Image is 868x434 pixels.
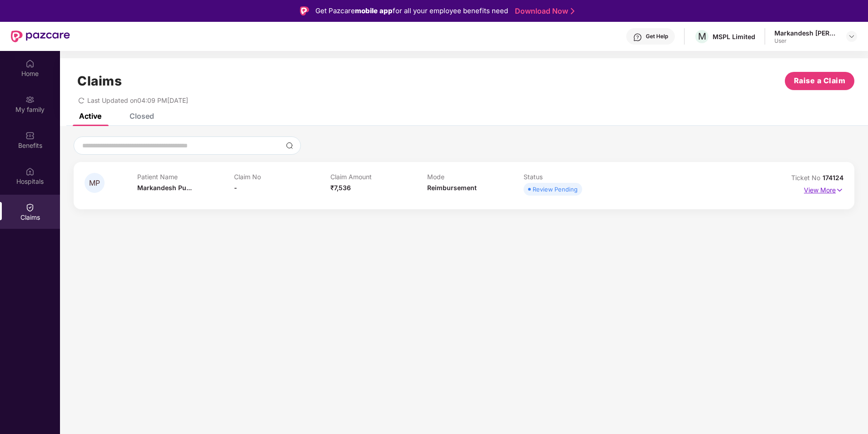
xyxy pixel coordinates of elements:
[78,96,85,104] span: redo
[130,111,154,121] div: Closed
[87,96,188,104] span: Last Updated on 04:09 PM[DATE]
[355,6,393,15] strong: mobile app
[77,73,122,89] h1: Claims
[89,179,100,187] span: MP
[330,173,427,181] p: Claim Amount
[524,173,620,181] p: Status
[515,6,572,16] a: Download Now
[25,95,35,104] img: svg+xml;base64,PHN2ZyB3aWR0aD0iMjAiIGhlaWdodD0iMjAiIHZpZXdCb3g9IjAgMCAyMCAyMCIgZmlsbD0ibm9uZSIgeG...
[698,31,706,42] span: M
[794,75,846,86] span: Raise a Claim
[571,6,574,16] img: Stroke
[234,173,331,181] p: Claim No
[774,29,838,37] div: Markandesh [PERSON_NAME]
[137,173,234,181] p: Patient Name
[427,184,477,192] span: Reimbursement
[330,184,351,192] span: ₹7,536
[823,174,843,182] span: 174124
[848,33,855,40] img: svg+xml;base64,PHN2ZyBpZD0iRHJvcGRvd24tMzJ4MzIiIHhtbG5zPSJodHRwOi8vd3d3LnczLm9yZy8yMDAwL3N2ZyIgd2...
[804,183,843,195] p: View More
[300,6,309,15] img: Logo
[25,203,35,212] img: svg+xml;base64,PHN2ZyBpZD0iQ2xhaW0iIHhtbG5zPSJodHRwOi8vd3d3LnczLm9yZy8yMDAwL3N2ZyIgd2lkdGg9IjIwIi...
[633,33,642,42] img: svg+xml;base64,PHN2ZyBpZD0iSGVscC0zMngzMiIgeG1sbnM9Imh0dHA6Ly93d3cudzMub3JnLzIwMDAvc3ZnIiB3aWR0aD...
[533,185,578,194] div: Review Pending
[836,185,843,195] img: svg+xml;base64,PHN2ZyB4bWxucz0iaHR0cDovL3d3dy53My5vcmcvMjAwMC9zdmciIHdpZHRoPSIxNyIgaGVpZ2h0PSIxNy...
[427,173,524,181] p: Mode
[286,142,293,149] img: svg+xml;base64,PHN2ZyBpZD0iU2VhcmNoLTMyeDMyIiB4bWxucz0iaHR0cDovL3d3dy53My5vcmcvMjAwMC9zdmciIHdpZH...
[315,5,508,16] div: Get Pazcare for all your employee benefits need
[25,131,35,140] img: svg+xml;base64,PHN2ZyBpZD0iQmVuZWZpdHMiIHhtbG5zPSJodHRwOi8vd3d3LnczLm9yZy8yMDAwL3N2ZyIgd2lkdGg9Ij...
[79,111,101,121] div: Active
[137,184,192,192] span: Markandesh Pu...
[646,33,668,40] div: Get Help
[11,30,70,42] img: New Pazcare Logo
[791,174,823,182] span: Ticket No
[713,32,755,41] div: MSPL Limited
[25,59,35,68] img: svg+xml;base64,PHN2ZyBpZD0iSG9tZSIgeG1sbnM9Imh0dHA6Ly93d3cudzMub3JnLzIwMDAvc3ZnIiB3aWR0aD0iMjAiIG...
[785,72,854,90] button: Raise a Claim
[774,37,838,45] div: User
[234,184,237,192] span: -
[25,167,35,176] img: svg+xml;base64,PHN2ZyBpZD0iSG9zcGl0YWxzIiB4bWxucz0iaHR0cDovL3d3dy53My5vcmcvMjAwMC9zdmciIHdpZHRoPS...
